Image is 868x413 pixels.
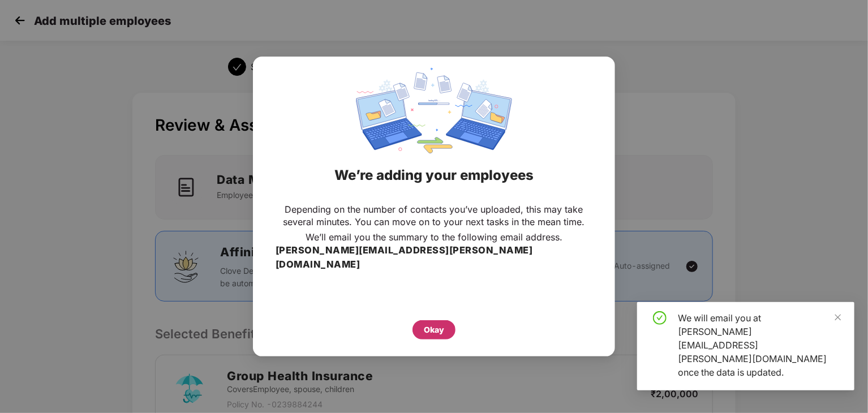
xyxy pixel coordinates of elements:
span: check-circle [653,311,667,325]
div: Okay [424,324,444,336]
div: We’re adding your employees [267,153,601,197]
p: Depending on the number of contacts you’ve uploaded, this may take several minutes. You can move ... [276,203,592,228]
div: We will email you at [PERSON_NAME][EMAIL_ADDRESS][PERSON_NAME][DOMAIN_NAME] once the data is upda... [678,311,841,379]
img: svg+xml;base64,PHN2ZyBpZD0iRGF0YV9zeW5jaW5nIiB4bWxucz0iaHR0cDovL3d3dy53My5vcmcvMjAwMC9zdmciIHdpZH... [356,68,512,153]
h3: [PERSON_NAME][EMAIL_ADDRESS][PERSON_NAME][DOMAIN_NAME] [276,243,592,272]
p: We’ll email you the summary to the following email address. [306,231,562,243]
span: close [834,313,842,321]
